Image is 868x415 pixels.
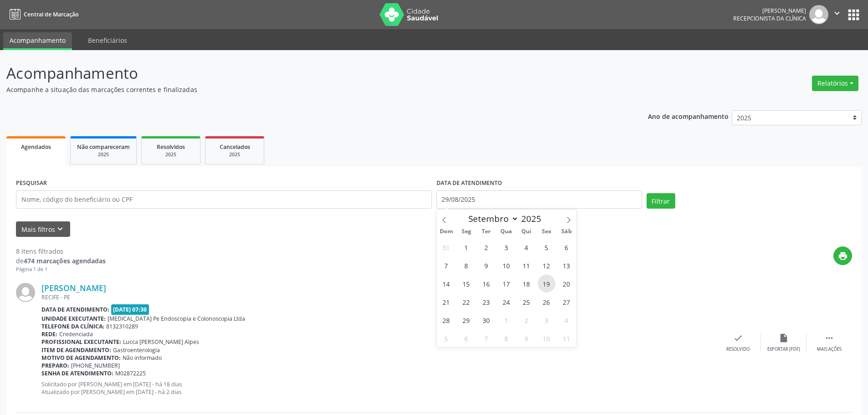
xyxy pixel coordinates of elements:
b: Item de agendamento: [41,346,111,354]
p: Acompanhamento [6,62,605,85]
button: apps [846,7,862,23]
a: [PERSON_NAME] [41,283,106,293]
span: Outubro 3, 2025 [538,311,555,329]
span: Setembro 12, 2025 [538,256,555,274]
b: Motivo de agendamento: [41,354,121,362]
span: Outubro 11, 2025 [558,329,575,347]
span: Gastroenterologia [113,346,160,354]
i: insert_drive_file [779,333,789,343]
b: Profissional executante: [41,338,121,346]
span: Setembro 19, 2025 [538,275,555,292]
span: Sex [536,229,556,235]
b: Senha de atendimento: [41,369,113,377]
strong: 474 marcações agendadas [24,256,106,265]
button: Filtrar [647,193,675,209]
span: 8132310289 [106,323,138,330]
span: Recepcionista da clínica [733,15,806,22]
span: Lucca [PERSON_NAME] Alpes [123,338,199,346]
b: Data de atendimento: [41,306,109,313]
div: 2025 [212,151,257,158]
span: [DATE] 07:30 [111,304,149,315]
b: Telefone da clínica: [41,323,104,330]
i: print [838,251,848,261]
span: Outubro 8, 2025 [498,329,515,347]
span: Setembro 29, 2025 [457,311,475,329]
span: Setembro 21, 2025 [437,293,455,311]
span: Resolvidos [157,143,185,151]
span: Setembro 30, 2025 [478,311,495,329]
a: Beneficiários [82,32,134,48]
div: [PERSON_NAME] [733,7,806,15]
span: Setembro 7, 2025 [437,256,455,274]
span: Cancelados [220,143,250,151]
span: Outubro 9, 2025 [518,329,535,347]
span: Ter [476,229,496,235]
span: Setembro 18, 2025 [518,275,535,292]
span: Setembro 13, 2025 [558,256,575,274]
span: [PHONE_NUMBER] [71,362,120,369]
i:  [832,8,842,18]
span: Setembro 14, 2025 [437,275,455,292]
input: Year [519,213,549,225]
button: Mais filtroskeyboard_arrow_down [16,221,70,237]
span: Agosto 31, 2025 [437,238,455,256]
span: Outubro 6, 2025 [457,329,475,347]
img: img [809,5,828,24]
span: Não informado [123,354,162,362]
div: de [16,256,106,266]
div: 2025 [148,151,194,158]
span: Setembro 28, 2025 [437,311,455,329]
p: Solicitado por [PERSON_NAME] em [DATE] - há 18 dias Atualizado por [PERSON_NAME] em [DATE] - há 2... [41,380,715,396]
button: print [833,246,852,265]
span: Setembro 6, 2025 [558,238,575,256]
span: Setembro 1, 2025 [457,238,475,256]
span: Setembro 24, 2025 [498,293,515,311]
div: Página 1 de 1 [16,266,106,273]
span: Seg [456,229,476,235]
a: Central de Marcação [6,7,78,22]
div: 2025 [77,151,130,158]
span: Setembro 8, 2025 [457,256,475,274]
p: Ano de acompanhamento [648,110,729,122]
img: img [16,283,35,302]
span: Setembro 4, 2025 [518,238,535,256]
div: Resolvido [726,346,750,353]
span: Outubro 10, 2025 [538,329,555,347]
b: Rede: [41,330,57,338]
span: Setembro 11, 2025 [518,256,535,274]
b: Unidade executante: [41,315,106,323]
a: Acompanhamento [3,32,72,50]
i:  [824,333,834,343]
span: Outubro 7, 2025 [478,329,495,347]
span: [MEDICAL_DATA] Pe Endoscopia e Colonoscopia Ltda [108,315,245,323]
div: 8 itens filtrados [16,246,106,256]
input: Selecione um intervalo [437,190,642,209]
span: Setembro 17, 2025 [498,275,515,292]
b: Preparo: [41,362,69,369]
span: Setembro 22, 2025 [457,293,475,311]
label: DATA DE ATENDIMENTO [437,176,502,190]
select: Month [464,212,519,225]
button:  [828,5,846,24]
div: Exportar (PDF) [767,346,800,353]
span: Qua [496,229,516,235]
span: Central de Marcação [24,10,78,18]
i: keyboard_arrow_down [55,224,65,234]
span: Qui [516,229,536,235]
span: Sáb [556,229,576,235]
span: Outubro 4, 2025 [558,311,575,329]
span: Setembro 9, 2025 [478,256,495,274]
p: Acompanhe a situação das marcações correntes e finalizadas [6,85,605,94]
button: Relatórios [812,76,858,91]
span: Setembro 26, 2025 [538,293,555,311]
span: Setembro 3, 2025 [498,238,515,256]
span: Setembro 10, 2025 [498,256,515,274]
span: Setembro 23, 2025 [478,293,495,311]
span: Setembro 27, 2025 [558,293,575,311]
input: Nome, código do beneficiário ou CPF [16,190,432,209]
span: M02872225 [115,369,146,377]
span: Outubro 2, 2025 [518,311,535,329]
span: Outubro 5, 2025 [437,329,455,347]
span: Setembro 20, 2025 [558,275,575,292]
span: Setembro 2, 2025 [478,238,495,256]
